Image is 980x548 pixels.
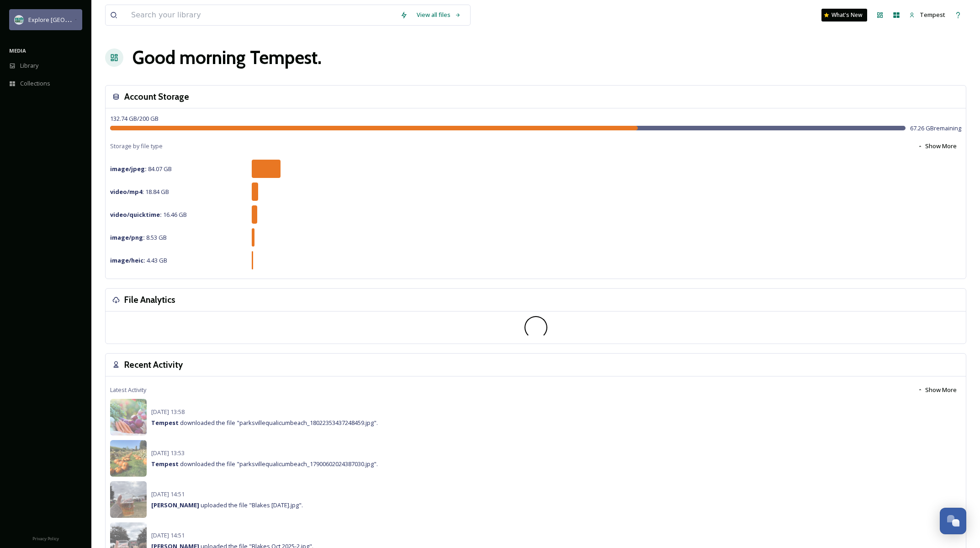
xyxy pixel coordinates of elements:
[124,293,175,306] h3: File Analytics
[110,481,147,518] img: a2996c5d-270a-4c64-b133-2bbb1f82b14b.jpg
[920,11,945,19] span: Tempest
[151,419,179,427] strong: Tempest
[110,256,167,264] span: 4.43 GB
[110,114,159,123] span: 132.74 GB / 200 GB
[151,449,185,457] span: [DATE] 13:53
[110,256,145,264] strong: image/heic :
[127,5,396,25] input: Search your library
[110,188,169,196] span: 18.84 GB
[28,15,154,24] span: Explore [GEOGRAPHIC_DATA][PERSON_NAME]
[110,440,147,477] img: 768f25ff-4829-4b99-a199-14cf505d8d57.jpg
[151,501,303,509] span: uploaded the file "Blakes [DATE].jpg".
[412,6,466,24] a: View all files
[110,399,147,435] img: 799df031-5bd5-4f2e-96b3-ef96d19e6c62.jpg
[821,9,867,21] a: What's New
[110,210,162,219] strong: video/quicktime :
[940,508,966,534] button: Open Chat
[913,137,961,155] button: Show More
[151,490,185,498] span: [DATE] 14:51
[151,531,185,539] span: [DATE] 14:51
[905,6,950,24] a: Tempest
[110,386,146,394] span: Latest Activity
[110,188,144,196] strong: video/mp4 :
[124,90,189,103] h3: Account Storage
[20,61,38,70] span: Library
[110,165,147,173] strong: image/jpeg :
[20,79,50,88] span: Collections
[110,233,167,242] span: 8.53 GB
[151,408,185,416] span: [DATE] 13:58
[124,358,183,371] h3: Recent Activity
[110,210,187,219] span: 16.46 GB
[151,460,378,468] span: downloaded the file "parksvillequalicumbeach_17900602024387030.jpg".
[110,142,163,150] span: Storage by file type
[15,15,24,24] img: 67e7af72-b6c8-455a-acf8-98e6fe1b68aa.avif
[913,381,961,399] button: Show More
[32,536,59,542] span: Privacy Policy
[910,124,961,133] span: 67.26 GB remaining
[9,47,26,54] span: MEDIA
[110,233,145,242] strong: image/png :
[151,501,199,509] strong: [PERSON_NAME]
[132,44,322,71] h1: Good morning Tempest .
[32,532,59,543] a: Privacy Policy
[151,460,179,468] strong: Tempest
[110,165,172,173] span: 84.07 GB
[151,419,378,427] span: downloaded the file "parksvillequalicumbeach_18022353437248459.jpg".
